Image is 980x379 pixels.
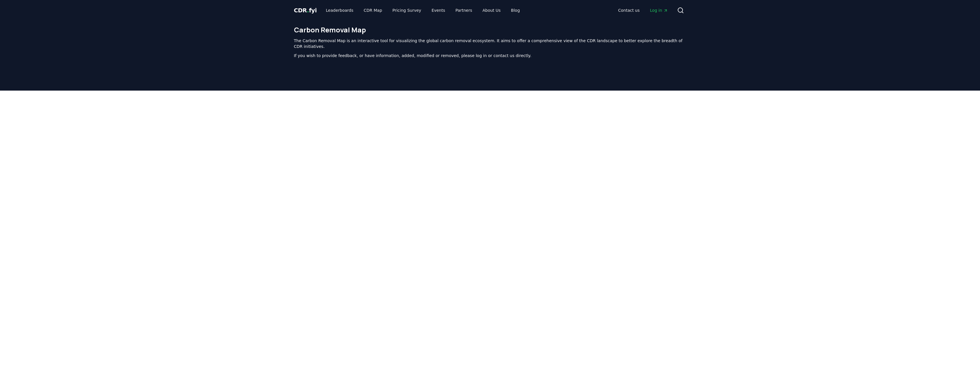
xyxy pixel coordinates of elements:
[451,5,477,15] a: Partners
[388,5,426,15] a: Pricing Survey
[321,5,358,15] a: Leaderboards
[613,5,644,15] a: Contact us
[294,38,686,49] p: The Carbon Removal Map is an interactive tool for visualizing the global carbon removal ecosystem...
[478,5,505,15] a: About Us
[359,5,387,15] a: CDR Map
[650,7,668,13] span: Log in
[294,25,686,34] h1: Carbon Removal Map
[427,5,450,15] a: Events
[321,5,524,15] nav: Main
[307,7,309,14] span: .
[294,6,317,14] a: CDR.fyi
[294,7,317,14] span: CDR fyi
[294,53,686,58] p: If you wish to provide feedback, or have information, added, modified or removed, please log in o...
[506,5,525,15] a: Blog
[613,5,672,15] nav: Main
[645,5,672,15] a: Log in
